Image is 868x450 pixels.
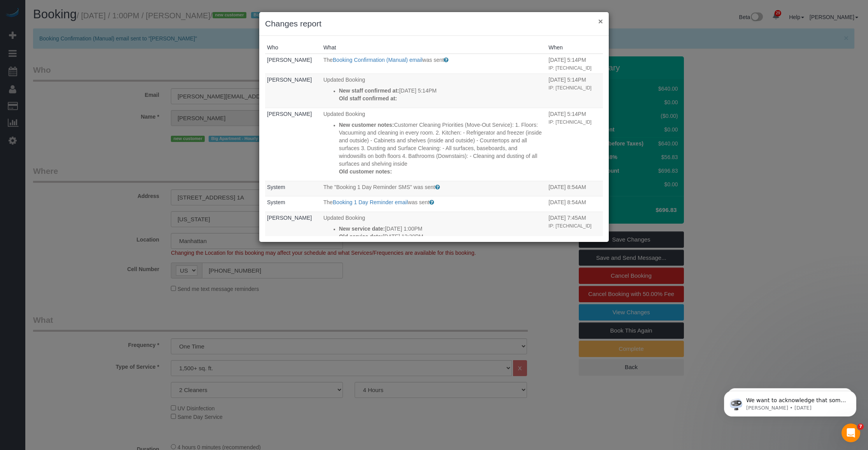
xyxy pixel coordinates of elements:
a: [PERSON_NAME] [267,77,312,83]
iframe: Intercom notifications message [712,375,868,429]
span: was sent [422,57,444,63]
td: What [322,74,547,108]
td: Who [265,196,322,212]
span: The [323,199,333,205]
strong: New staff confirmed at: [339,88,399,94]
td: When [546,181,603,196]
span: 7 [857,424,864,430]
th: What [322,42,547,54]
td: Who [265,54,322,74]
small: IP: [TECHNICAL_ID] [548,119,591,125]
td: What [322,108,547,181]
small: IP: [TECHNICAL_ID] [548,65,591,71]
iframe: Intercom live chat [842,424,860,442]
td: What [322,196,547,212]
span: Updated Booking [323,77,365,83]
span: We want to acknowledge that some users may be experiencing lag or slower performance in our softw... [34,23,134,129]
a: [PERSON_NAME] [267,215,312,221]
td: When [546,74,603,108]
a: Booking 1 Day Reminder email [333,199,408,205]
td: When [546,196,603,212]
span: Updated Booking [323,215,365,221]
td: Who [265,181,322,196]
strong: Old staff confirmed at: [339,95,397,102]
p: Customer Cleaning Priorities (Move-Out Service): 1. Floors: Vacuuming and cleaning in every room.... [339,121,545,168]
span: Updated Booking [323,111,365,117]
a: System [267,184,285,190]
td: What [322,212,547,246]
strong: Old customer notes: [339,168,392,175]
p: [DATE] 5:14PM [339,87,545,95]
small: IP: [TECHNICAL_ID] [548,85,591,91]
th: Who [265,42,322,54]
p: [DATE] 12:30PM [339,233,545,240]
td: When [546,212,603,246]
span: The "Booking 1 Day Reminder SMS" was sent [323,184,435,190]
strong: Old service date: [339,233,383,240]
th: When [546,42,603,54]
h3: Changes report [265,18,603,30]
p: [DATE] 1:00PM [339,225,545,233]
span: was sent [408,199,429,205]
td: When [546,54,603,74]
td: Who [265,212,322,246]
strong: New service date: [339,226,385,232]
td: Who [265,74,322,108]
p: Message from Ellie, sent 3d ago [34,30,134,37]
sui-modal: Changes report [259,12,609,242]
a: Booking Confirmation (Manual) email [333,57,422,63]
span: The [323,57,333,63]
a: [PERSON_NAME] [267,111,312,117]
button: × [598,17,603,25]
small: IP: [TECHNICAL_ID] [548,223,591,229]
td: What [322,54,547,74]
strong: New customer notes: [339,122,394,128]
td: Who [265,108,322,181]
a: System [267,199,285,205]
a: [PERSON_NAME] [267,57,312,63]
td: When [546,108,603,181]
td: What [322,181,547,196]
